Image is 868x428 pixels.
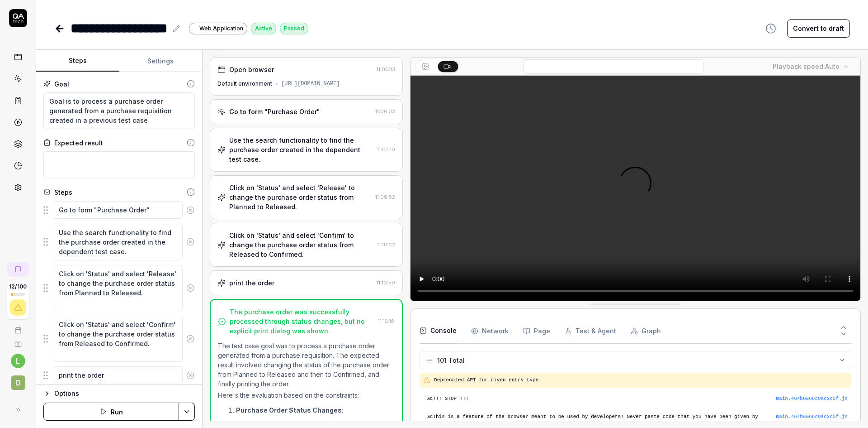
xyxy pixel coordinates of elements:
[471,375,509,400] button: Network
[229,183,372,212] div: Click on 'Status' and select 'Release' to change the purchase order status from Planned to Released.
[119,50,203,72] button: Settings
[760,19,782,38] button: View version history
[218,341,395,389] p: The test case goal was to process a purchase order generated from a purchase requisition. The exp...
[189,22,247,34] a: Web Application
[54,388,195,399] div: Options
[43,403,179,421] button: Run
[43,264,195,312] div: Suggestions
[43,366,195,385] div: Suggestions
[377,146,395,153] time: 11:07:10
[229,278,274,288] div: print the order
[251,23,276,34] div: Active
[7,262,29,277] a: New conversation
[4,334,32,348] a: Documentation
[9,284,27,289] span: 12 / 100
[377,279,395,286] time: 11:10:59
[236,406,344,414] strong: Purchase Order Status Changes:
[375,108,395,115] time: 11:06:33
[43,223,195,261] div: Suggestions
[229,107,320,116] div: Go to form "Purchase Order"
[11,354,25,368] button: l
[54,188,72,197] div: Steps
[183,330,198,348] button: Remove step
[43,315,195,362] div: Suggestions
[183,279,198,297] button: Remove step
[230,307,374,336] div: The purchase order was successfully processed through status changes, but no explicit print dialo...
[787,19,850,38] button: Convert to draft
[280,23,308,34] div: Passed
[54,79,69,89] div: Goal
[218,390,395,400] p: Here's the evaluation based on the constraints:
[217,80,272,88] div: Default environment
[377,241,395,248] time: 11:10:22
[199,24,243,33] span: Web Application
[183,366,198,385] button: Remove step
[36,50,119,72] button: Steps
[375,194,395,200] time: 11:09:52
[183,201,198,219] button: Remove step
[523,375,550,400] button: Page
[43,388,195,399] button: Options
[229,65,274,74] div: Open browser
[183,233,198,251] button: Remove step
[54,138,103,148] div: Expected result
[377,66,395,72] time: 11:06:13
[4,319,32,334] a: Book a call with us
[43,201,195,220] div: Suggestions
[229,231,373,259] div: Click on 'Status' and select 'Confirm' to change the purchase order status from Released to Confi...
[229,135,373,164] div: Use the search functionality to find the purchase order created in the dependent test case.
[11,375,25,390] span: D
[4,368,32,392] button: D
[773,62,840,71] div: Playback speed:
[631,375,661,400] button: Graph
[281,80,340,88] div: [URL][DOMAIN_NAME]
[378,318,395,324] time: 11:12:18
[565,375,616,400] button: Test & Agent
[420,375,457,400] button: Console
